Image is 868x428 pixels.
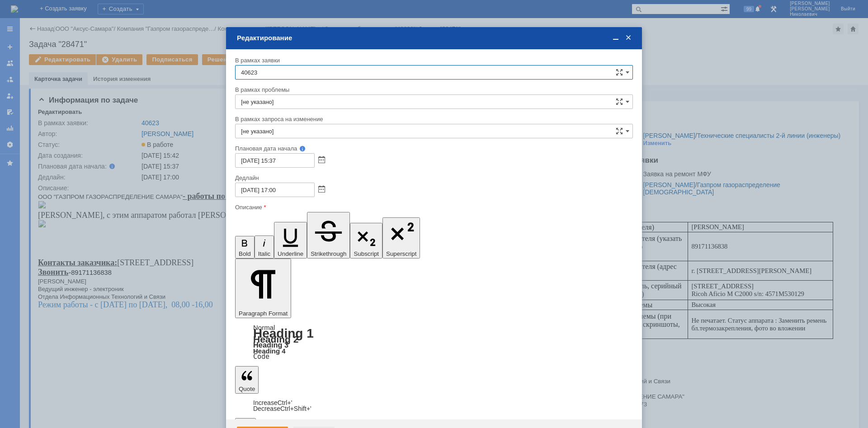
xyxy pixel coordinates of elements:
span: Bold [239,250,251,257]
span: Контактный телефон заявителя (указать доступный № телефона, по возможности - сотовый) [19,28,142,52]
span: Сложная форма [616,69,623,76]
a: Heading 2 [253,334,298,344]
span: @63 [49,210,62,216]
span: Сложная форма [616,98,623,105]
a: Heading 3 [253,341,288,349]
a: Heading 1 [253,326,314,340]
button: Subscript [350,223,382,259]
div: В рамках запроса на изменение [235,116,631,122]
span: [STREET_ADDRESS] Ricoh Aficio M C2000 s/n: 4571M530129 [151,76,264,91]
span: Quote [239,386,255,392]
span: Сложная форма [616,127,623,135]
span: Свернуть (Ctrl + M) [611,34,620,42]
span: 89171136838 [151,36,188,43]
span: Underline [278,250,303,257]
span: г. [STREET_ADDRESS][PERSON_NAME] [151,61,272,68]
span: Место расположения заявителя (адрес площадки) [19,56,137,72]
span: : [16,210,18,216]
span: Ctrl+' [278,399,292,406]
span: Высокая [151,94,176,102]
div: Описание [235,204,631,210]
span: Срочность решения проблемы [19,94,113,102]
a: Decrease [253,405,311,412]
button: Paragraph Format [235,259,291,318]
span: 6 [6,114,9,121]
span: Подробное описание проблемы (при необходимости приложить скриншоты, фото, видео) [19,106,140,130]
span: . [42,210,44,216]
span: - [3,210,5,216]
a: Code [253,353,269,361]
span: Subscript [354,250,379,257]
button: Superscript [382,217,420,259]
span: mail [5,210,16,216]
div: Paragraph Format [235,325,633,360]
div: В рамках проблемы [235,87,631,93]
a: starukhin.rs@63gaz.ru [18,210,79,216]
span: [PERSON_NAME] [151,17,204,24]
a: Heading 4 [253,347,286,355]
button: Underline [274,222,307,259]
span: Имя рабочего места / модель, серийный номер (при необходимости) [19,75,142,91]
span: Не печатает. Статус аппарата : Заменить ремень бл.термозакрепления, фото во вложении [151,110,287,125]
a: Increase [253,399,292,406]
span: 1 [6,17,9,24]
span: Strikethrough [311,250,346,257]
a: Normal [253,324,275,331]
span: Ctrl+Shift+' [280,405,311,412]
div: Quote [235,400,633,412]
span: 4 [6,80,9,87]
div: Дедлайн [235,175,631,181]
span: Paragraph Format [239,310,288,317]
img: download [4,20,133,158]
span: Заявитель (ФИО пользователя) [19,17,114,24]
span: ООО "ГАЗПРОМ ГАЗОРАСПРЕДЕЛЕНИЕ САМАРА" [4,4,120,19]
span: . [72,210,74,216]
div: Редактирование [237,34,633,42]
span: 5 [6,94,9,102]
button: Bold [235,236,255,259]
button: Strikethrough [307,212,350,259]
button: Quote [235,366,259,393]
span: 2 [6,36,9,43]
span: Закрыть [624,34,633,42]
span: Superscript [386,250,416,257]
div: В рамках заявки [235,57,631,63]
div: Плановая дата начала [235,146,620,151]
span: 3 [6,61,9,68]
span: Italic [258,250,270,257]
span: - работы по заявке [31,11,99,20]
button: Italic [255,235,274,259]
span: 89171136838 [33,77,74,85]
span: [PERSON_NAME], с этим аппаратом работал [PERSON_NAME]. Вот его переписка с заказчиком [4,160,98,198]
